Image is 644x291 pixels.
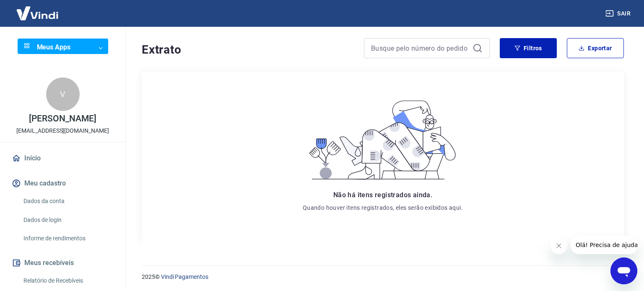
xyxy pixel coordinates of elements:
div: V [46,77,80,111]
p: [EMAIL_ADDRESS][DOMAIN_NAME] [16,126,109,135]
iframe: Mensagem da empresa [571,236,637,254]
a: Início [10,149,115,167]
button: Exportar [567,38,624,58]
a: Relatório de Recebíveis [20,272,115,289]
a: Vindi Pagamentos [161,273,208,280]
span: Olá! Precisa de ajuda? [5,6,70,13]
p: [PERSON_NAME] [29,114,96,123]
iframe: Fechar mensagem [551,237,567,254]
button: Meu cadastro [10,174,115,193]
button: Sair [604,6,634,21]
button: Filtros [500,38,557,58]
h4: Extrato [142,41,354,58]
p: 2025 © [142,273,624,281]
a: Dados da conta [20,193,115,210]
input: Busque pelo número do pedido [371,42,469,54]
a: Dados de login [20,211,115,229]
span: Não há itens registrados ainda. [333,191,432,199]
iframe: Botão para abrir a janela de mensagens [610,258,637,284]
img: Vindi [10,0,65,26]
p: Quando houver itens registrados, eles serão exibidos aqui. [303,203,463,212]
a: Informe de rendimentos [20,230,115,247]
button: Meus recebíveis [10,254,115,272]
